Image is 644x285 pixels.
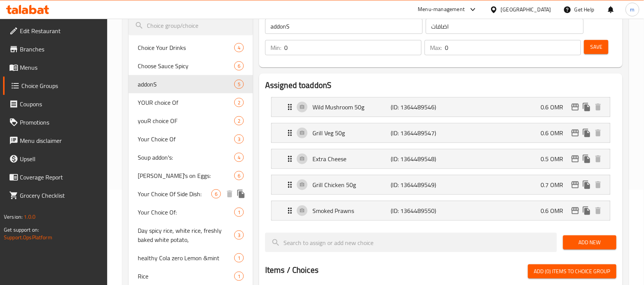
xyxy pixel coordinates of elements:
span: Rice [138,272,234,281]
p: (ID: 1364489550) [391,206,443,215]
p: 0.5 OMR [541,154,570,163]
span: 4 [235,44,243,51]
div: addonS5 [129,75,253,93]
span: 1 [235,273,243,280]
span: 6 [235,62,243,70]
a: Upsell [3,150,108,168]
a: Choice Groups [3,77,108,95]
li: Expand [265,198,617,224]
button: delete [592,153,604,165]
p: Min: [270,43,281,52]
p: (ID: 1364489547) [391,128,443,138]
button: edit [570,179,581,191]
span: 3 [235,232,243,239]
div: Expand [272,175,610,194]
a: Branches [3,40,108,58]
p: Wild Mushroom 50g [312,102,391,112]
h2: Items / Choices [265,264,319,276]
span: 1.0.0 [24,212,35,222]
span: Add New [569,238,610,247]
span: Menu disclaimer [20,136,101,145]
p: Grill Veg 50g [312,128,391,138]
button: delete [224,188,235,200]
span: Choice Your Drinks [138,43,234,52]
button: edit [570,153,581,165]
div: Choices [234,80,244,89]
div: Choices [234,171,244,180]
span: Add (0) items to choice group [534,267,610,276]
p: Max: [430,43,442,52]
a: Support.OpsPlatform [4,232,52,242]
span: Soup addon's: [138,153,234,162]
input: search [265,233,557,252]
button: edit [570,127,581,139]
button: delete [592,179,604,191]
span: 5 [235,81,243,88]
h2: Assigned to addonS [265,80,617,91]
span: Get support on: [4,225,39,235]
span: Grocery Checklist [20,191,101,200]
a: Coupons [3,95,108,113]
div: Your Choice Of:1 [129,203,253,221]
div: Choices [234,116,244,125]
div: Your Choice Of Side Dish:6deleteduplicate [129,185,253,203]
span: Version: [4,212,23,222]
span: healthy Cola zero Lemon &mint [138,253,234,263]
div: Choose Sauce Spicy6 [129,57,253,75]
div: [PERSON_NAME]'s on Eggs:6 [129,167,253,185]
a: Promotions [3,113,108,131]
div: Choices [234,208,244,217]
li: Expand [265,172,617,198]
span: youR choice OF [138,116,234,125]
span: 2 [235,99,243,106]
button: Save [584,40,609,54]
span: Your Choice Of Side Dish: [138,189,211,199]
div: Menu-management [418,5,465,14]
span: Upsell [20,154,101,163]
div: Choice Your Drinks4 [129,38,253,57]
a: Menus [3,58,108,77]
p: 0.7 OMR [541,180,570,189]
span: 4 [235,154,243,161]
div: YOUR choice Of2 [129,93,253,112]
span: 1 [235,209,243,216]
span: addonS [138,80,234,89]
span: 6 [235,172,243,179]
span: Coupons [20,99,101,109]
a: Grocery Checklist [3,186,108,205]
div: Choices [211,189,221,199]
p: (ID: 1364489546) [391,102,443,112]
span: Your Choice Of [138,134,234,144]
a: Edit Restaurant [3,22,108,40]
span: 3 [235,136,243,143]
button: duplicate [581,153,592,165]
div: Soup addon's:4 [129,148,253,167]
span: Your Choice Of: [138,208,234,217]
span: Choice Groups [21,81,101,90]
button: duplicate [235,188,247,200]
span: 6 [212,191,221,198]
p: (ID: 1364489548) [391,154,443,163]
button: duplicate [581,179,592,191]
button: duplicate [581,101,592,113]
div: Expand [272,123,610,142]
span: Branches [20,45,101,54]
button: delete [592,101,604,113]
span: Menus [20,63,101,72]
li: Expand [265,120,617,146]
span: Promotions [20,118,101,127]
div: youR choice OF2 [129,112,253,130]
div: Choices [234,272,244,281]
span: [PERSON_NAME]'s on Eggs: [138,171,234,180]
p: 0.6 OMR [541,206,570,215]
p: 0.6 OMR [541,102,570,112]
div: Expand [272,98,610,117]
a: Coverage Report [3,168,108,186]
p: 0.6 OMR [541,128,570,138]
p: (ID: 1364489549) [391,180,443,189]
button: Add New [563,235,617,250]
div: Choices [234,134,244,144]
div: Expand [272,201,610,220]
span: Coverage Report [20,173,101,182]
button: delete [592,127,604,139]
